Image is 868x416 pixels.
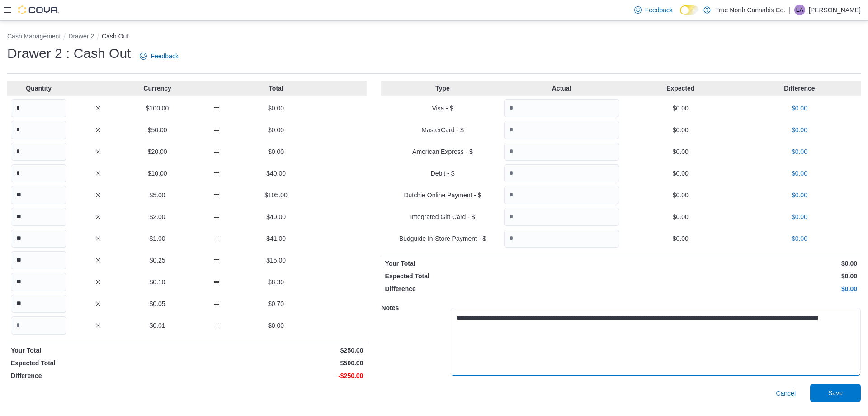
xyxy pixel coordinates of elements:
[623,84,738,93] p: Expected
[129,191,185,200] p: $5.00
[129,277,185,287] p: $0.10
[129,234,185,243] p: $1.00
[680,15,680,15] span: Dark Mode
[129,212,185,221] p: $2.00
[828,388,843,397] span: Save
[789,5,791,15] p: |
[129,125,185,134] p: $50.00
[623,104,738,113] p: $0.00
[742,104,857,113] p: $0.00
[385,272,619,281] p: Expected Total
[776,389,796,398] span: Cancel
[794,5,805,15] div: Erin Anderson
[623,284,857,293] p: $0.00
[504,121,619,139] input: Quantity
[248,299,304,308] p: $0.70
[18,5,59,14] img: Cova
[248,234,304,243] p: $41.00
[385,212,500,221] p: Integrated Gift Card - $
[810,384,861,402] button: Save
[248,169,304,178] p: $40.00
[623,191,738,200] p: $0.00
[151,52,178,61] span: Feedback
[11,273,66,291] input: Quantity
[504,99,619,117] input: Quantity
[129,104,185,113] p: $100.00
[385,147,500,156] p: American Express - $
[129,321,185,330] p: $0.01
[742,84,857,93] p: Difference
[248,147,304,156] p: $0.00
[385,191,500,200] p: Dutchie Online Payment - $
[623,169,738,178] p: $0.00
[129,256,185,265] p: $0.25
[385,234,500,243] p: Budguide In-Store Payment - $
[11,346,185,355] p: Your Total
[504,84,619,93] p: Actual
[385,84,500,93] p: Type
[623,234,738,243] p: $0.00
[623,147,738,156] p: $0.00
[11,208,66,226] input: Quantity
[623,259,857,268] p: $0.00
[129,169,185,178] p: $10.00
[11,230,66,248] input: Quantity
[7,44,131,62] h1: Drawer 2 : Cash Out
[7,33,61,40] button: Cash Management
[742,234,857,243] p: $0.00
[102,33,128,40] button: Cash Out
[623,125,738,134] p: $0.00
[11,99,66,117] input: Quantity
[11,316,66,335] input: Quantity
[772,384,799,402] button: Cancel
[504,208,619,226] input: Quantity
[68,33,94,40] button: Drawer 2
[11,143,66,161] input: Quantity
[504,186,619,204] input: Quantity
[248,256,304,265] p: $15.00
[11,84,66,93] p: Quantity
[248,84,304,93] p: Total
[742,147,857,156] p: $0.00
[796,5,803,15] span: EA
[715,5,785,15] p: True North Cannabis Co.
[11,371,185,380] p: Difference
[504,143,619,161] input: Quantity
[11,251,66,269] input: Quantity
[742,191,857,200] p: $0.00
[385,169,500,178] p: Debit - $
[248,104,304,113] p: $0.00
[189,371,363,380] p: -$250.00
[11,359,185,368] p: Expected Total
[742,169,857,178] p: $0.00
[248,212,304,221] p: $40.00
[381,299,449,317] h5: Notes
[136,47,182,65] a: Feedback
[680,5,699,15] input: Dark Mode
[385,259,619,268] p: Your Total
[11,164,66,182] input: Quantity
[11,295,66,313] input: Quantity
[385,284,619,293] p: Difference
[7,32,861,43] nav: An example of EuiBreadcrumbs
[385,125,500,134] p: MasterCard - $
[504,230,619,248] input: Quantity
[129,299,185,308] p: $0.05
[742,125,857,134] p: $0.00
[248,277,304,287] p: $8.30
[504,164,619,182] input: Quantity
[631,1,676,19] a: Feedback
[385,104,500,113] p: Visa - $
[189,346,363,355] p: $250.00
[11,186,66,204] input: Quantity
[248,191,304,200] p: $105.00
[248,321,304,330] p: $0.00
[623,212,738,221] p: $0.00
[129,147,185,156] p: $20.00
[645,5,673,14] span: Feedback
[248,125,304,134] p: $0.00
[809,5,861,15] p: [PERSON_NAME]
[129,84,185,93] p: Currency
[742,212,857,221] p: $0.00
[623,272,857,281] p: $0.00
